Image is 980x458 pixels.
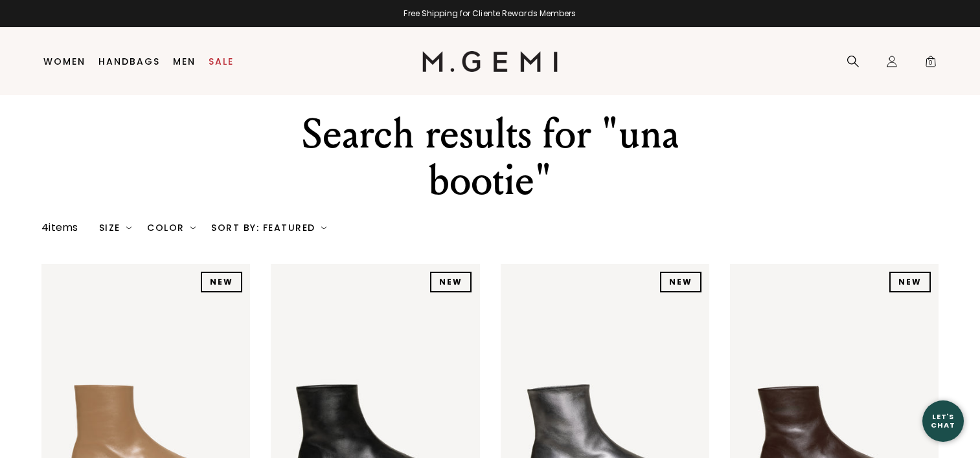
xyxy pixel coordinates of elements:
div: Size [99,223,132,233]
img: M.Gemi [422,51,558,72]
div: Sort By: Featured [211,223,326,233]
span: 0 [924,58,937,71]
a: Handbags [98,56,160,67]
a: Sale [209,56,234,67]
div: Search results for "una bootie" [266,111,715,204]
div: Let's Chat [922,413,964,429]
img: chevron-down.svg [190,225,196,230]
div: NEW [201,272,242,292]
div: NEW [430,272,472,292]
div: NEW [660,272,701,292]
div: NEW [889,272,931,292]
a: Women [43,56,85,67]
img: chevron-down.svg [321,225,326,230]
div: 4 items [41,220,78,235]
img: chevron-down.svg [126,225,131,230]
div: Color [147,223,196,233]
a: Men [173,56,196,67]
